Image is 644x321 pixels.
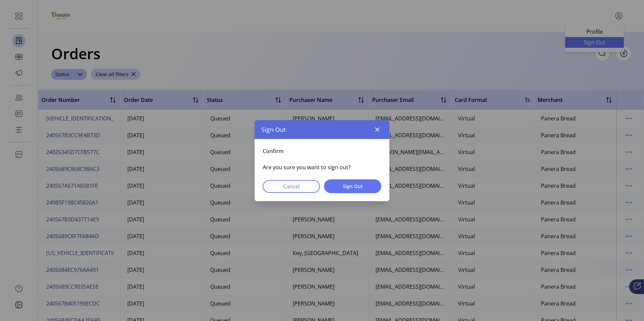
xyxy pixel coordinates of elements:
p: Are you sure you want to sign out? [263,163,381,171]
p: Confirm [263,147,381,155]
span: Sign Out [261,125,286,134]
button: Cancel [263,180,320,192]
span: Cancel [271,182,311,190]
span: Sign Out [333,183,373,190]
button: Sign Out [324,179,381,193]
